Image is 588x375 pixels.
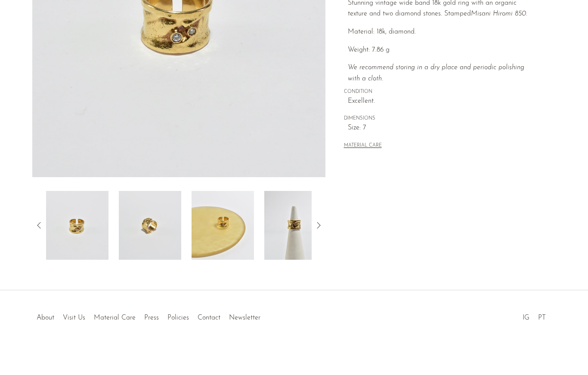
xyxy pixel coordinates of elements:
[192,191,254,260] img: Organic Diamond Ring
[348,45,538,56] p: Weight: 7.86 g
[344,88,538,96] span: CONDITION
[523,314,529,321] a: IG
[344,115,538,123] span: DIMENSIONS
[264,191,327,260] img: Organic Diamond Ring
[348,64,524,82] i: We recommend storing in a dry place and periodic polishing with a cloth.
[63,314,85,321] a: Visit Us
[518,307,550,324] ul: Social Medias
[538,314,546,321] a: PT
[198,314,220,321] a: Contact
[94,314,136,321] a: Material Care
[167,314,189,321] a: Policies
[32,307,265,324] ul: Quick links
[144,314,159,321] a: Press
[344,143,382,149] button: MATERIAL CARE
[348,27,538,38] p: Material: 18k, diamond.
[37,314,54,321] a: About
[348,123,538,134] span: Size: 7
[46,191,108,260] img: Organic Diamond Ring
[471,10,527,17] em: Misani Hiromi 850.
[348,96,538,107] span: Excellent.
[119,191,181,260] img: Organic Diamond Ring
